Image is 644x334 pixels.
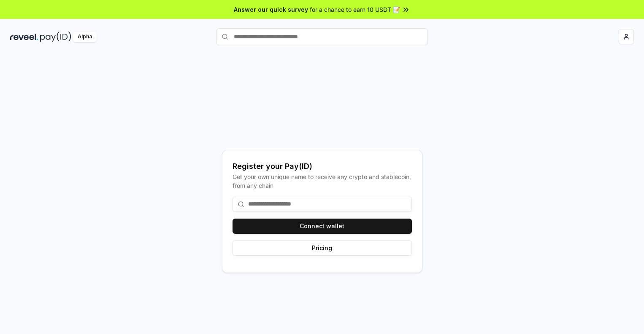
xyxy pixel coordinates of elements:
img: reveel_dark [10,32,38,42]
div: Register your Pay(ID) [233,160,412,172]
span: Answer our quick survey [234,5,308,14]
div: Alpha [73,32,97,42]
span: for a chance to earn 10 USDT 📝 [310,5,400,14]
div: Get your own unique name to receive any crypto and stablecoin, from any chain [233,172,412,190]
button: Pricing [233,240,412,256]
img: pay_id [40,32,71,42]
button: Connect wallet [233,219,412,234]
